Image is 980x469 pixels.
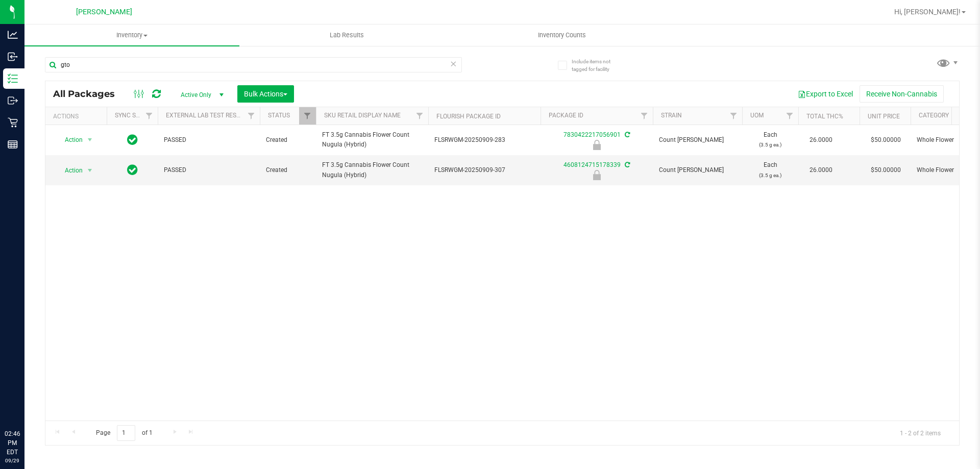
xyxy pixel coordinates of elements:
[117,425,135,441] input: 1
[87,425,161,441] span: Page of 1
[53,88,125,100] span: All Packages
[266,165,310,175] span: Created
[623,131,630,138] span: Sync from Compliance System
[127,133,138,147] span: In Sync
[748,140,792,150] p: (3.5 g ea.)
[115,112,154,119] a: Sync Status
[868,113,900,120] a: Unit Price
[563,131,621,138] a: 7830422217056901
[268,112,290,119] a: Status
[866,163,906,178] span: $50.00000
[750,112,764,119] a: UOM
[322,130,422,150] span: FT 3.5g Cannabis Flower Count Nugula (Hybrid)
[623,161,630,168] span: Sync from Compliance System
[892,425,949,440] span: 1 - 2 of 2 items
[30,386,42,398] iframe: Resource center unread badge
[243,107,260,125] a: Filter
[127,163,138,177] span: In Sync
[450,57,457,70] span: Clear
[244,90,287,98] span: Bulk Actions
[164,165,254,175] span: PASSED
[324,112,401,119] a: SKU Retail Display Name
[299,107,316,125] a: Filter
[53,113,103,120] div: Actions
[725,107,742,125] a: Filter
[804,133,838,147] span: 26.0000
[166,112,246,119] a: External Lab Test Result
[239,24,454,46] a: Lab Results
[164,135,254,145] span: PASSED
[454,24,669,46] a: Inventory Counts
[919,112,949,119] a: Category
[8,30,18,40] inline-svg: Analytics
[56,133,83,147] span: Action
[806,113,843,120] a: Total THC%
[436,113,501,120] a: Flourish Package ID
[804,163,838,178] span: 26.0000
[5,457,20,464] p: 09/29
[8,95,18,106] inline-svg: Outbound
[84,133,96,147] span: select
[322,160,422,180] span: FT 3.5g Cannabis Flower Count Nugula (Hybrid)
[266,135,310,145] span: Created
[10,387,41,418] iframe: Resource center
[5,429,20,457] p: 02:46 PM EDT
[860,85,944,103] button: Receive Non-Cannabis
[434,135,534,145] span: FLSRWGM-20250909-283
[659,165,736,175] span: Count [PERSON_NAME]
[45,57,462,72] input: Search Package ID, Item Name, SKU, Lot or Part Number...
[549,112,583,119] a: Package ID
[316,31,378,40] span: Lab Results
[636,107,653,125] a: Filter
[237,85,294,103] button: Bulk Actions
[563,161,621,168] a: 4608124715178339
[8,139,18,150] inline-svg: Reports
[411,107,428,125] a: Filter
[24,24,239,46] a: Inventory
[748,130,792,150] span: Each
[661,112,682,119] a: Strain
[434,165,534,175] span: FLSRWGM-20250909-307
[524,31,600,40] span: Inventory Counts
[76,8,132,16] span: [PERSON_NAME]
[539,170,654,180] div: Launch Hold
[24,31,239,40] span: Inventory
[8,73,18,84] inline-svg: Inventory
[866,133,906,147] span: $50.00000
[572,58,623,73] span: Include items not tagged for facility
[8,52,18,62] inline-svg: Inbound
[8,117,18,128] inline-svg: Retail
[141,107,158,125] a: Filter
[539,140,654,150] div: Launch Hold
[748,170,792,180] p: (3.5 g ea.)
[781,107,798,125] a: Filter
[84,163,96,178] span: select
[894,8,961,16] span: Hi, [PERSON_NAME]!
[748,160,792,180] span: Each
[659,135,736,145] span: Count [PERSON_NAME]
[791,85,860,103] button: Export to Excel
[56,163,83,178] span: Action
